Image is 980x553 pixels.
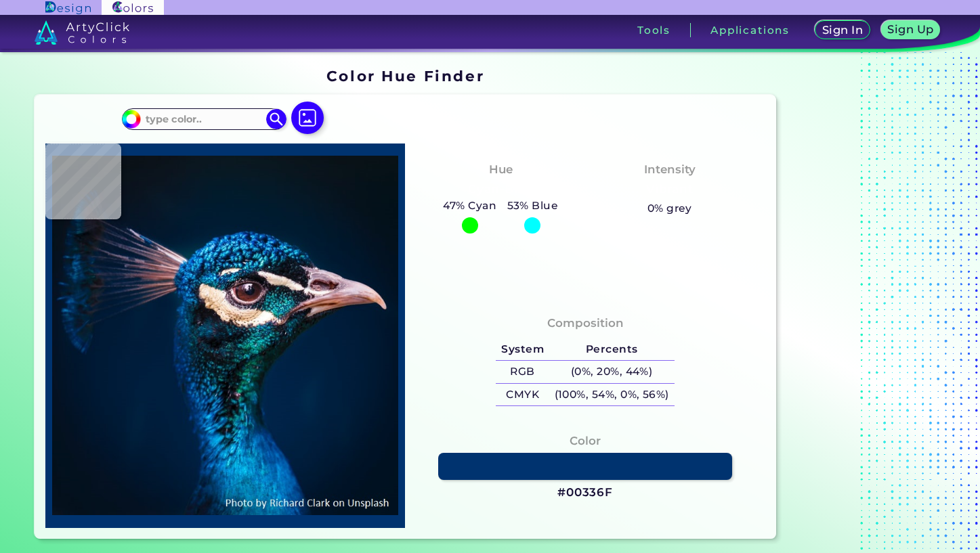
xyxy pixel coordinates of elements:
[570,431,601,451] h4: Color
[45,1,91,14] img: ArtyClick Design logo
[496,384,549,406] h5: CMYK
[35,20,130,45] img: logo_artyclick_colors_white.svg
[52,150,398,521] img: img_pavlin.jpg
[637,25,670,35] h3: Tools
[884,22,937,39] a: Sign Up
[496,361,549,383] h5: RGB
[549,338,675,361] h5: Percents
[557,485,613,501] h3: #00336F
[463,181,539,198] h3: Cyan-Blue
[502,197,563,215] h5: 53% Blue
[710,25,790,35] h3: Applications
[549,361,675,383] h5: (0%, 20%, 44%)
[496,338,549,361] h5: System
[291,102,324,134] img: icon picture
[644,160,696,179] h4: Intensity
[640,181,699,198] h3: Vibrant
[647,200,692,217] h5: 0% grey
[438,197,502,215] h5: 47% Cyan
[549,384,675,406] h5: (100%, 54%, 0%, 56%)
[266,109,286,129] img: icon search
[547,313,624,333] h4: Composition
[489,160,513,179] h4: Hue
[326,66,484,86] h1: Color Hue Finder
[824,25,861,35] h5: Sign In
[141,110,267,128] input: type color..
[890,24,932,35] h5: Sign Up
[817,22,868,39] a: Sign In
